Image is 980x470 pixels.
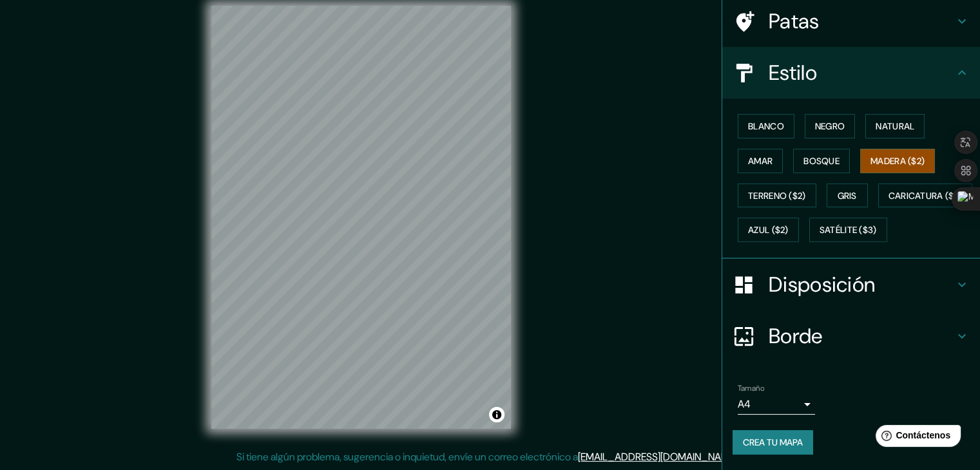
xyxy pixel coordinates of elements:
font: Amar [748,155,773,167]
button: Madera ($2) [860,149,935,173]
font: Azul ($2) [748,225,789,236]
font: Bosque [803,155,840,167]
canvas: Mapa [211,6,511,429]
font: Negro [815,120,845,132]
a: [EMAIL_ADDRESS][DOMAIN_NAME] [578,450,737,464]
div: Borde [722,310,980,362]
button: Blanco [738,114,794,138]
font: Crea tu mapa [743,437,803,448]
button: Satélite ($3) [809,218,887,242]
button: Activar o desactivar atribución [489,407,504,422]
font: Patas [769,8,820,35]
font: Satélite ($3) [820,225,877,236]
button: Crea tu mapa [733,430,813,455]
font: Gris [838,190,857,202]
font: Blanco [748,120,784,132]
font: Caricatura ($2) [889,190,963,202]
font: Estilo [769,59,817,86]
button: Negro [805,114,856,138]
button: Azul ($2) [738,218,799,242]
button: Gris [827,183,868,208]
button: Caricatura ($2) [878,183,973,208]
font: Madera ($2) [870,155,925,167]
button: Bosque [793,149,850,173]
button: Natural [865,114,925,138]
font: A4 [738,397,751,411]
div: Estilo [722,47,980,99]
font: Si tiene algún problema, sugerencia o inquietud, envíe un correo electrónico a [236,450,578,464]
button: Terreno ($2) [738,183,816,208]
button: Amar [738,149,783,173]
font: Borde [769,323,823,350]
font: Natural [876,120,914,132]
font: Terreno ($2) [748,190,806,202]
font: Disposición [769,271,875,298]
div: Disposición [722,259,980,310]
font: Tamaño [738,383,764,393]
iframe: Lanzador de widgets de ayuda [865,420,966,456]
div: A4 [738,394,815,415]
